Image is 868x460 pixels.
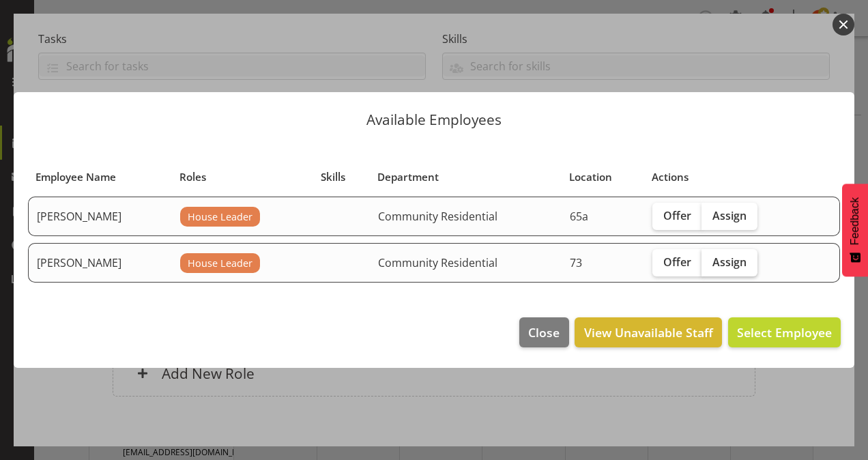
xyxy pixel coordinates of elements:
[575,317,721,347] button: View Unavailable Staff
[570,255,582,270] span: 73
[179,169,206,185] span: Roles
[377,169,439,185] span: Department
[378,209,497,224] span: Community Residential
[27,113,841,127] p: Available Employees
[663,209,691,222] span: Offer
[663,255,691,269] span: Offer
[737,324,832,341] span: Select Employee
[652,169,689,185] span: Actions
[378,255,497,270] span: Community Residential
[519,317,568,347] button: Close
[188,256,252,271] span: House Leader
[528,324,560,341] span: Close
[842,184,868,276] button: Feedback - Show survey
[584,324,713,341] span: View Unavailable Staff
[712,255,747,269] span: Assign
[570,209,588,224] span: 65a
[712,209,747,222] span: Assign
[35,169,116,185] span: Employee Name
[28,243,172,283] td: [PERSON_NAME]
[569,169,612,185] span: Location
[28,197,172,236] td: [PERSON_NAME]
[321,169,345,185] span: Skills
[728,317,841,347] button: Select Employee
[849,197,861,245] span: Feedback
[188,210,252,225] span: House Leader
